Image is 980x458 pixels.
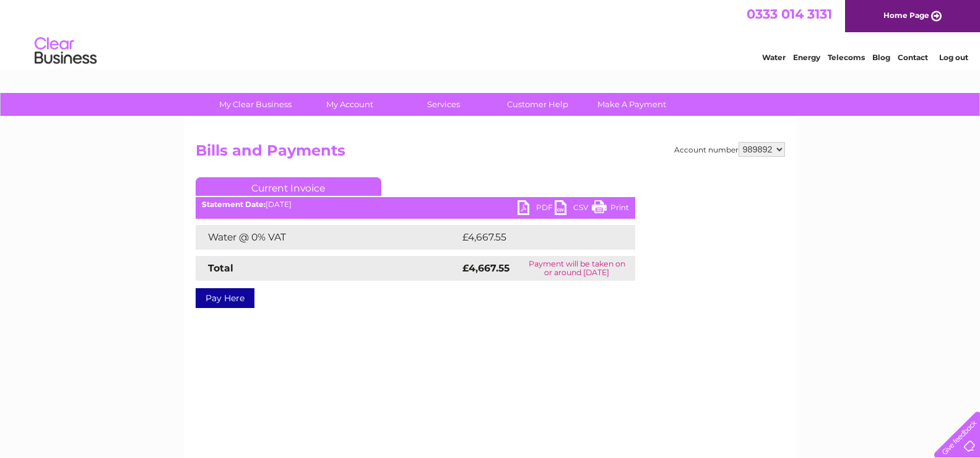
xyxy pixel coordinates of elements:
a: Contact [898,53,928,62]
a: My Account [298,93,401,116]
a: Blog [872,53,890,62]
b: Statement Date: [202,200,266,209]
a: Log out [939,53,968,62]
td: Payment will be taken on or around [DATE] [519,256,635,281]
a: Telecoms [828,53,865,62]
div: Account number [674,142,785,157]
a: Print [592,200,629,218]
a: Make A Payment [581,93,683,116]
a: Current Invoice [196,177,381,196]
a: CSV [555,200,592,218]
a: Services [392,93,495,116]
strong: £4,667.55 [462,262,510,274]
h2: Bills and Payments [196,142,785,165]
a: Customer Help [487,93,589,116]
a: Pay Here [196,288,254,308]
div: Clear Business is a trading name of Verastar Limited (registered in [GEOGRAPHIC_DATA] No. 3667643... [198,7,783,60]
div: [DATE] [196,200,635,209]
td: £4,667.55 [459,225,616,250]
a: Energy [793,53,820,62]
td: Water @ 0% VAT [196,225,459,250]
strong: Total [208,262,233,274]
img: logo.png [34,32,97,70]
a: My Clear Business [204,93,306,116]
a: 0333 014 3131 [747,6,832,22]
a: PDF [518,200,555,218]
a: Water [762,53,786,62]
